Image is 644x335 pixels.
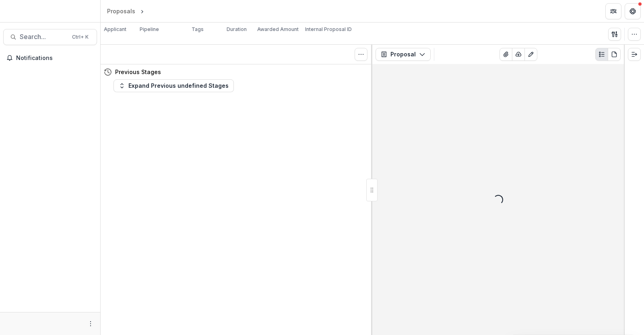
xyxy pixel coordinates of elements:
[114,79,234,92] button: Expand Previous undefined Stages
[3,52,97,64] button: Notifications
[107,7,135,15] div: Proposals
[104,26,126,33] p: Applicant
[16,55,94,62] span: Notifications
[608,48,621,61] button: PDF view
[104,5,180,17] nav: breadcrumb
[86,319,95,329] button: More
[355,48,367,61] button: Toggle View Cancelled Tasks
[376,48,431,61] button: Proposal
[115,68,161,76] h4: Previous Stages
[192,26,204,33] p: Tags
[595,48,608,61] button: Plaintext view
[140,26,159,33] p: Pipeline
[524,48,537,61] button: Edit as form
[605,3,621,19] button: Partners
[227,26,247,33] p: Duration
[3,29,97,45] button: Search...
[257,26,299,33] p: Awarded Amount
[500,48,512,61] button: View Attached Files
[628,48,641,61] button: Expand right
[20,33,67,41] span: Search...
[305,26,352,33] p: Internal Proposal ID
[625,3,641,19] button: Get Help
[70,33,90,41] div: Ctrl + K
[104,5,138,17] a: Proposals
